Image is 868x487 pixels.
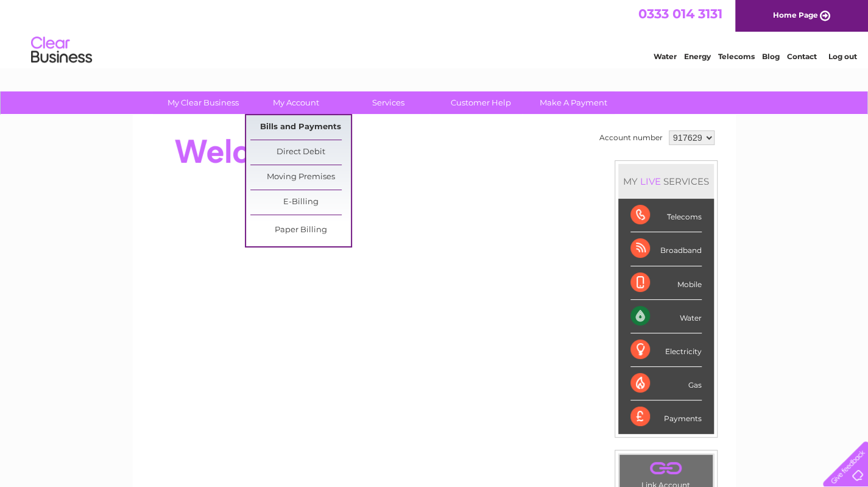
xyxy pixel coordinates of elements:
[638,176,663,187] div: LIVE
[828,52,857,61] a: Log out
[618,164,714,199] div: MY SERVICES
[623,458,710,479] a: .
[147,7,722,59] div: Clear Business is a trading name of Verastar Limited (registered in [GEOGRAPHIC_DATA] No. 3667643...
[338,91,439,114] a: Services
[153,91,253,114] a: My Clear Business
[762,52,780,61] a: Blog
[30,32,93,69] img: logo.png
[596,127,666,148] td: Account number
[250,218,351,243] a: Paper Billing
[638,6,722,21] a: 0333 014 3131
[630,333,702,367] div: Electricity
[630,400,702,433] div: Payments
[718,52,755,61] a: Telecoms
[654,52,677,61] a: Water
[250,115,351,140] a: Bills and Payments
[431,91,531,114] a: Customer Help
[630,199,702,232] div: Telecoms
[523,91,624,114] a: Make A Payment
[630,232,702,266] div: Broadband
[684,52,711,61] a: Energy
[630,266,702,300] div: Mobile
[245,91,346,114] a: My Account
[250,165,351,190] a: Moving Premises
[630,300,702,333] div: Water
[250,140,351,165] a: Direct Debit
[630,367,702,400] div: Gas
[787,52,817,61] a: Contact
[250,190,351,215] a: E-Billing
